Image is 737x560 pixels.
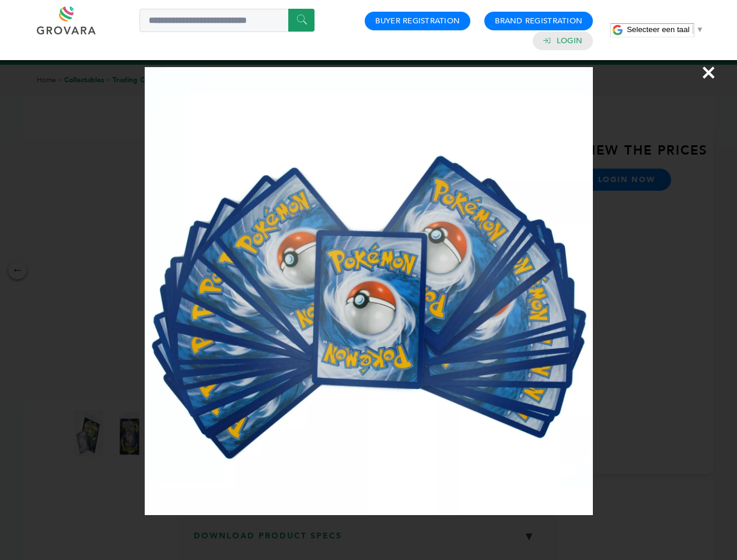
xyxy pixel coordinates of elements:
[627,25,704,34] a: Selecteer een taal​
[693,25,693,34] span: ​
[375,16,460,26] a: Buyer Registration
[145,67,593,515] img: Image Preview
[701,56,717,89] span: ×
[139,9,315,32] input: Search a product or brand...
[627,25,689,34] span: Selecteer een taal
[495,16,582,26] a: Brand Registration
[557,36,582,46] a: Login
[696,25,704,34] span: ▼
